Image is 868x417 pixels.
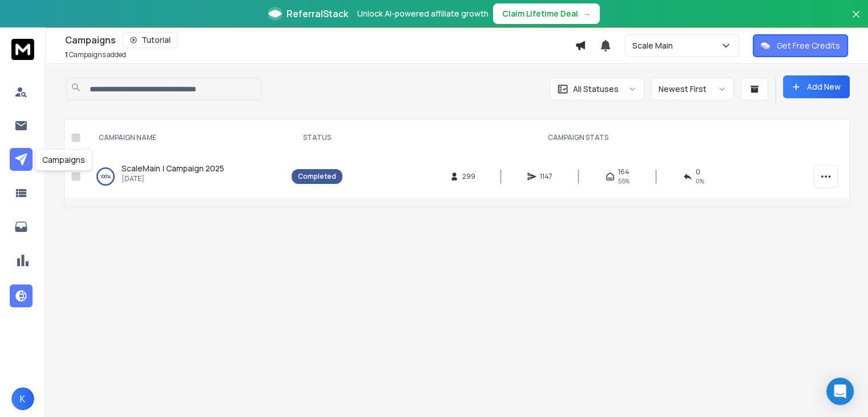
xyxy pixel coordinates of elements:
span: 1147 [540,172,552,181]
span: 0 % [696,177,704,186]
button: K [11,387,34,410]
button: Newest First [651,78,734,101]
span: → [583,8,591,19]
p: Scale Main [632,40,677,51]
p: Campaigns added [65,50,126,59]
button: Tutorial [123,32,178,48]
td: 100%ScaleMain | Campaign 2025[DATE] [85,156,285,197]
button: Get Free Credits [753,34,848,57]
p: [DATE] [122,174,224,183]
button: Add New [783,75,850,98]
a: ScaleMain | Campaign 2025 [122,163,224,174]
p: Unlock AI-powered affiliate growth [357,8,488,19]
p: 100 % [100,171,111,182]
div: Completed [298,172,336,181]
span: 0 [696,167,700,177]
div: Campaigns [35,149,92,171]
div: Campaigns [65,32,575,48]
span: 55 % [618,177,629,186]
span: 1 [65,50,68,59]
span: ScaleMain | Campaign 2025 [122,163,224,174]
div: Open Intercom Messenger [826,378,854,405]
p: Get Free Credits [777,40,840,51]
th: STATUS [285,119,349,156]
p: All Statuses [573,83,619,95]
span: ReferralStack [286,7,348,21]
button: Claim Lifetime Deal→ [493,3,600,24]
th: CAMPAIGN STATS [349,119,807,156]
button: Close banner [849,7,863,34]
th: CAMPAIGN NAME [85,119,285,156]
span: 164 [618,167,629,177]
span: 299 [462,172,475,181]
